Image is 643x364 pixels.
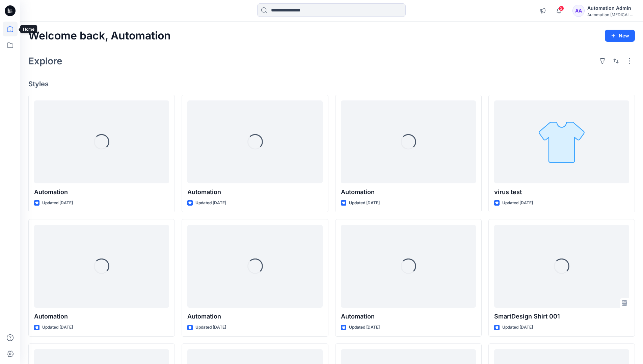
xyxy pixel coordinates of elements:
[187,187,322,197] p: Automation
[494,187,629,197] p: virus test
[605,30,635,42] button: New
[28,80,635,88] h4: Styles
[502,324,533,331] p: Updated [DATE]
[34,312,169,321] p: Automation
[187,312,322,321] p: Automation
[28,30,171,42] h2: Welcome back, Automation
[34,187,169,197] p: Automation
[349,200,380,207] p: Updated [DATE]
[42,200,73,207] p: Updated [DATE]
[559,6,564,11] span: 3
[494,100,629,184] a: virus test
[195,324,226,331] p: Updated [DATE]
[587,4,635,12] div: Automation Admin
[349,324,380,331] p: Updated [DATE]
[587,12,635,17] div: Automation [MEDICAL_DATA]...
[341,187,476,197] p: Automation
[341,312,476,321] p: Automation
[572,5,585,17] div: AA
[502,200,533,207] p: Updated [DATE]
[494,312,629,321] p: SmartDesign Shirt 001
[42,324,73,331] p: Updated [DATE]
[28,56,62,66] h2: Explore
[195,200,226,207] p: Updated [DATE]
